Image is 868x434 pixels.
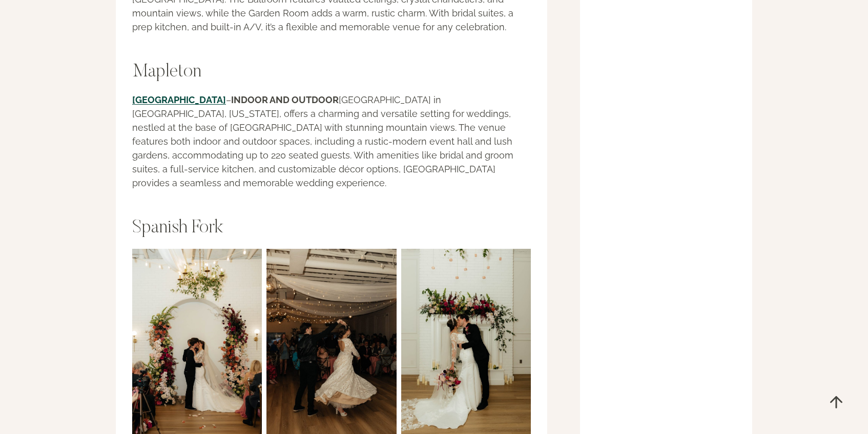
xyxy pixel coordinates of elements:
[132,62,531,84] h2: Mapleton
[231,94,339,105] strong: INDOOR AND OUTDOOR
[132,94,226,105] a: [GEOGRAPHIC_DATA]
[132,93,531,190] p: – [GEOGRAPHIC_DATA] in [GEOGRAPHIC_DATA], [US_STATE], offers a charming and versatile setting for...
[132,218,531,240] h2: Spanish Fork
[819,385,853,419] a: Scroll to top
